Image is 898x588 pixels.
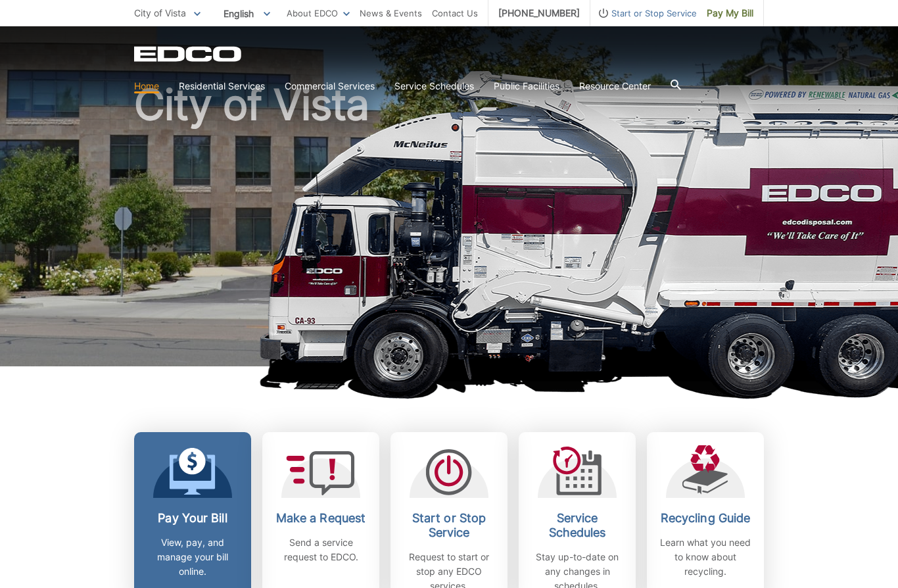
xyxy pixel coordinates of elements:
[707,6,753,20] span: Pay My Bill
[144,535,241,579] p: View, pay, and manage your bill online.
[272,535,369,564] p: Send a service request to EDCO.
[134,79,159,93] a: Home
[134,7,186,18] span: City of Vista
[529,511,626,540] h2: Service Schedules
[432,6,478,20] a: Contact Us
[579,79,651,93] a: Resource Center
[134,84,764,372] h1: City of Vista
[134,46,243,62] a: EDCD logo. Return to the homepage.
[285,79,375,93] a: Commercial Services
[394,79,474,93] a: Service Schedules
[144,511,241,526] h2: Pay Your Bill
[214,3,280,24] span: English
[360,6,422,20] a: News & Events
[400,511,498,540] h2: Start or Stop Service
[657,535,754,579] p: Learn what you need to know about recycling.
[272,511,369,526] h2: Make a Request
[179,79,265,93] a: Residential Services
[287,6,350,20] a: About EDCO
[657,511,754,526] h2: Recycling Guide
[494,79,559,93] a: Public Facilities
